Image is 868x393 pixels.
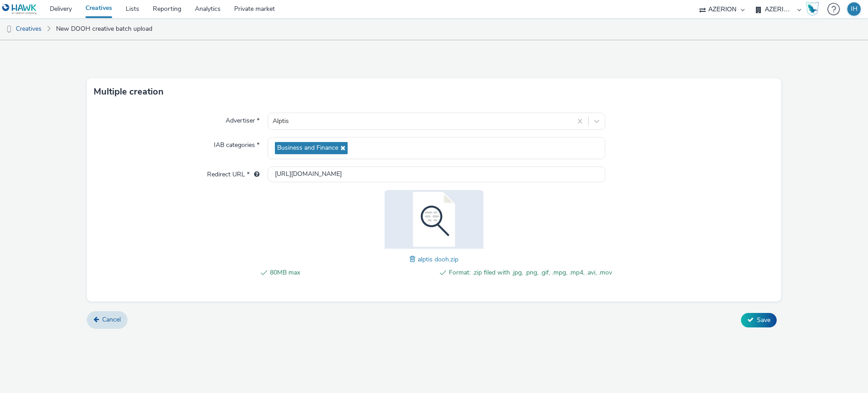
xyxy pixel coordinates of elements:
span: Business and Finance [277,144,338,152]
span: Format: .zip filed with .jpg, .png, .gif, .mpg, .mp4, .avi, .mov [449,267,612,278]
label: IAB categories * [210,137,263,150]
img: Hawk Academy [806,2,819,16]
a: New DOOH creative batch upload [52,18,157,40]
button: Save [741,313,777,327]
img: undefined Logo [2,4,37,15]
span: Cancel [102,315,121,324]
a: Cancel [87,311,127,328]
input: url... [268,166,605,182]
img: dooh [5,25,14,34]
label: Redirect URL * [203,166,263,179]
img: alptis dooh.zip [375,190,493,249]
div: IH [851,2,858,16]
span: 80MB max [270,267,433,278]
span: alptis dooh.zip [418,255,458,264]
div: URL will be used as a validation URL with some SSPs and it will be the redirection URL of your cr... [250,170,259,179]
span: Save [757,316,770,324]
h3: Multiple creation [94,85,164,99]
label: Advertiser * [222,113,263,125]
a: Hawk Academy [806,2,823,16]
